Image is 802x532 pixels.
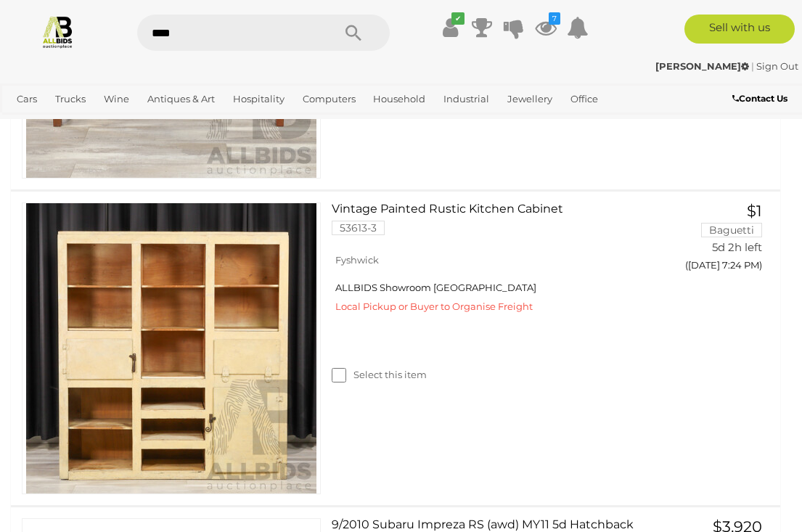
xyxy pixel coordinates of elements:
[756,60,798,72] a: Sign Out
[11,87,43,111] a: Cars
[142,87,221,111] a: Antiques & Art
[438,87,495,111] a: Industrial
[26,203,316,494] img: 53613-3a.jpg
[11,111,52,135] a: Sports
[59,111,173,135] a: [GEOGRAPHIC_DATA]
[549,12,560,25] i: 7
[747,202,762,220] span: $1
[732,93,787,104] b: Contact Us
[367,87,431,111] a: Household
[297,87,361,111] a: Computers
[41,15,75,49] img: Allbids.com.au
[655,60,749,72] strong: [PERSON_NAME]
[343,202,642,246] a: Vintage Painted Rustic Kitchen Cabinet 53613-3
[684,15,795,44] a: Sell with us
[663,202,766,279] a: $1 Baguetti 5d 2h left ([DATE] 7:24 PM)
[227,87,290,111] a: Hospitality
[565,87,604,111] a: Office
[332,368,427,382] label: Select this item
[655,60,751,72] a: [PERSON_NAME]
[49,87,91,111] a: Trucks
[317,15,390,51] button: Search
[535,15,557,41] a: 7
[451,12,465,25] i: ✔
[732,91,791,107] a: Contact Us
[98,87,135,111] a: Wine
[439,15,461,41] a: ✔
[502,87,558,111] a: Jewellery
[751,60,754,72] span: |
